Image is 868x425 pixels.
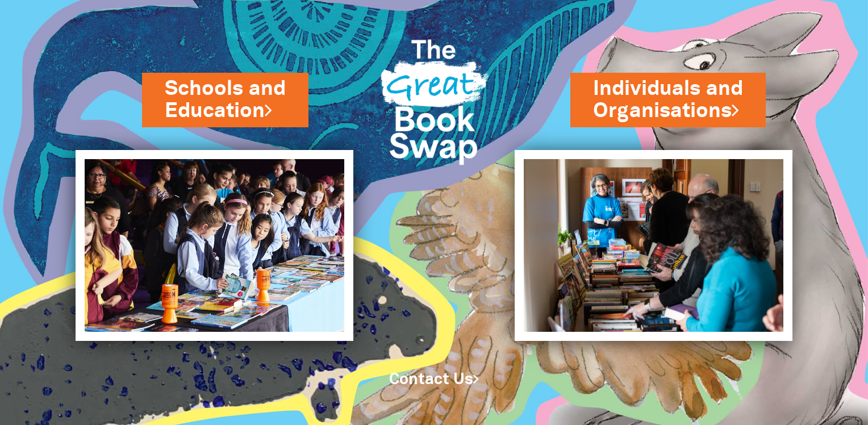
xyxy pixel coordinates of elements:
[370,14,498,183] img: Great Bookswap logo
[76,150,353,341] img: Schools and Education
[515,150,792,341] img: Individuals and Organisations
[165,74,286,125] a: Schools andEducation
[593,74,743,125] a: Individuals andOrganisations
[389,373,479,387] a: Contact Us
